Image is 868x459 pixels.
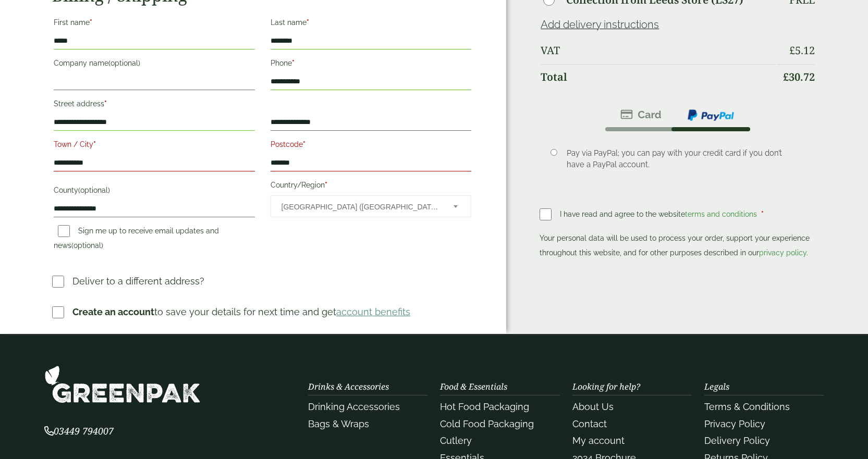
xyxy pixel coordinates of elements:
[271,56,472,73] label: Phone
[271,178,472,195] label: Country/Region
[303,140,305,148] abbr: required
[540,231,816,260] p: Your personal data will be used to process your order, support your experience throughout this we...
[704,435,770,446] a: Delivery Policy
[72,306,154,317] strong: Create an account
[789,43,815,57] bdi: 5.12
[54,96,255,114] label: Street address
[54,137,255,155] label: Town / City
[440,435,472,446] a: Cutlery
[560,210,759,218] span: I have read and agree to the website
[78,186,110,194] span: (optional)
[108,59,140,67] span: (optional)
[44,365,201,403] img: GreenPak Supplies
[687,108,735,122] img: ppcp-gateway.png
[308,401,400,412] a: Drinking Accessories
[271,195,472,217] span: Country/Region
[93,140,96,148] abbr: required
[308,418,369,429] a: Bags & Wraps
[685,210,757,218] a: terms and conditions
[620,108,662,121] img: stripe.png
[325,181,327,189] abbr: required
[572,418,607,429] a: Contact
[282,196,440,218] span: United Kingdom (UK)
[72,274,204,288] p: Deliver to a different address?
[71,241,103,250] span: (optional)
[783,70,789,84] span: £
[704,418,765,429] a: Privacy Policy
[307,18,309,27] abbr: required
[789,43,795,57] span: £
[271,137,472,155] label: Postcode
[54,227,219,253] label: Sign me up to receive email updates and news
[90,18,92,27] abbr: required
[72,305,410,319] p: to save your details for next time and get
[54,183,255,201] label: County
[761,210,764,218] abbr: required
[292,59,295,67] abbr: required
[54,15,255,33] label: First name
[572,401,614,412] a: About Us
[572,435,625,446] a: My account
[541,38,776,63] th: VAT
[44,425,114,437] span: 03449 794007
[336,306,410,317] a: account benefits
[541,18,659,31] a: Add delivery instructions
[44,427,114,437] a: 03449 794007
[104,100,107,108] abbr: required
[540,263,816,292] iframe: PayPal
[54,56,255,73] label: Company name
[440,401,529,412] a: Hot Food Packaging
[271,15,472,33] label: Last name
[440,418,534,429] a: Cold Food Packaging
[704,401,790,412] a: Terms & Conditions
[759,249,806,257] a: privacy policy
[567,147,800,170] p: Pay via PayPal; you can pay with your credit card if you don’t have a PayPal account.
[541,64,776,90] th: Total
[58,225,70,237] input: Sign me up to receive email updates and news(optional)
[783,70,815,84] bdi: 30.72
